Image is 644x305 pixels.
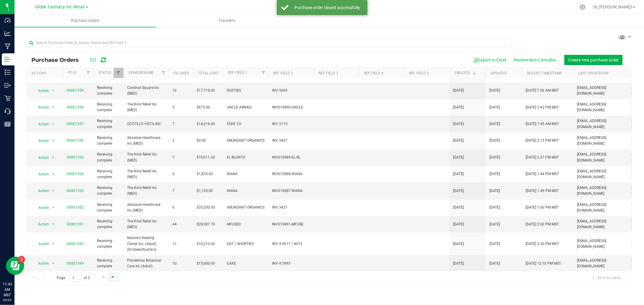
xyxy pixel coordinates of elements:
p: 09/25 [3,298,12,302]
span: INV 3421 [272,205,310,210]
span: select [50,240,57,248]
inline-svg: Dashboard [5,17,11,24]
span: 6 [172,171,189,177]
span: Absolute Healthcare Inc (MED) [127,202,165,213]
a: Go to the last page [109,273,117,281]
span: [EMAIL_ADDRESS][DOMAIN_NAME] [577,102,624,113]
span: $1,155.00 [197,188,213,194]
span: select [50,203,57,212]
span: Page of 2 [52,273,95,283]
span: $0.00 [197,138,206,143]
a: Updated [491,71,507,75]
span: MFUSED [227,222,265,227]
span: [DATE] [453,171,464,177]
span: $15,600.00 [197,261,215,266]
span: Action [33,170,49,178]
a: 00001356 [67,138,84,143]
span: WANA [227,171,265,177]
span: [DATE] [489,105,500,110]
span: 11 [172,241,189,247]
a: 00001354 [67,172,84,176]
span: [DATE] [453,138,464,143]
span: select [50,259,57,268]
span: select [50,153,57,162]
a: Vendor Name [128,71,154,75]
span: select [50,170,57,178]
span: [EMAIL_ADDRESS][DOMAIN_NAME] [577,185,624,197]
span: [DATE] 2:27 PM MST [526,155,559,160]
span: INV # 3993 [272,261,310,266]
span: INV010889-EL BL [272,155,310,160]
a: Total Cost [198,71,219,75]
span: Receiving complete [97,85,120,96]
span: [EMAIL_ADDRESS][DOMAIN_NAME] [577,202,624,213]
button: Export to Excel [469,55,510,65]
a: Filter [83,68,93,78]
span: [DATE] [453,188,464,194]
div: Actions [31,71,61,75]
a: Ref Field 4 [364,71,383,75]
span: [DATE] 7:56 AM MST [526,88,559,93]
span: Nature's Healing Center Inc. (Adult) (Dr.Greenthumb's) [127,235,165,253]
inline-svg: Inventory [5,69,11,75]
span: Receiving complete [97,168,120,180]
span: [DATE] [489,205,500,210]
a: Go to the next page [99,273,108,281]
span: INV 5609 [272,88,310,93]
span: [EMAIL_ADDRESS][DOMAIN_NAME] [577,219,624,230]
span: [DATE] [453,261,464,266]
span: [EMAIL_ADDRESS][DOMAIN_NAME] [577,85,624,96]
button: Create new purchase order [564,55,623,65]
span: [EMAIL_ADDRESS][DOMAIN_NAME] [577,118,624,130]
span: Globe Farmacy Inc Retail [35,5,85,10]
span: [DATE] 7:45 AM MST [526,121,559,127]
span: $17,718.00 [197,88,215,93]
span: select [50,137,57,145]
span: [DATE] 1:49 PM MST [526,188,559,194]
span: Receiving complete [97,219,120,230]
span: The Kind Relief Inc (MED) [127,152,165,163]
span: select [50,103,57,112]
span: Action [33,120,49,128]
span: [DATE] 2:42 PM MST [526,105,559,110]
span: Receiving complete [97,118,120,130]
span: Action [33,103,49,112]
span: [DATE] [453,88,464,93]
span: 7 [172,121,189,127]
span: UNCLE ARNIES [227,105,265,110]
a: 00001352 [67,205,84,209]
span: 5 [172,105,189,110]
span: INV010890-UNCLE [272,105,310,110]
inline-svg: Retail [5,95,11,101]
a: 00001355 [67,155,84,159]
span: [DATE] [489,222,500,227]
span: Action [33,203,49,212]
span: [DATE] 1:56 PM MST [526,205,559,210]
span: Transfers [210,18,243,24]
span: 7 [172,188,189,194]
span: $1,835.00 [197,171,213,177]
span: Receiving complete [97,258,120,269]
span: INV 3427 [272,138,310,143]
span: [DATE] [489,138,500,143]
iframe: Resource center [6,257,24,275]
span: $16,210.00 [197,241,215,247]
a: Created [454,71,477,75]
a: Purchase Orders [14,14,156,27]
span: INV # 4017 / 4019 [272,241,310,247]
a: Filter [258,68,268,78]
a: PO Lines [174,71,189,75]
span: 44 [172,222,189,227]
span: Purchase Orders [31,57,85,63]
a: Filter [114,68,123,78]
span: Action [33,86,49,95]
span: INV 5119 [272,121,310,127]
span: 2 [172,138,189,143]
span: select [50,187,57,195]
span: Action [33,153,49,162]
a: Status [98,71,111,75]
span: The Kind Relief Inc (MED) [127,168,165,180]
a: PO # [68,71,76,75]
span: CAKE [227,261,265,266]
